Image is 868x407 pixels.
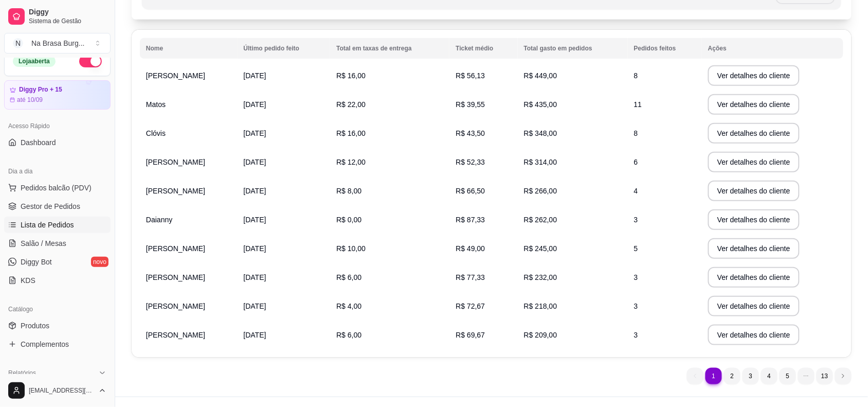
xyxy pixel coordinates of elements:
[4,180,111,196] button: Pedidos balcão (PDV)
[634,129,638,137] span: 8
[449,38,517,59] th: Ticket médio
[456,244,485,253] span: R$ 49,00
[524,129,557,137] span: R$ 348,00
[21,339,69,349] span: Complementos
[8,369,36,377] span: Relatórios
[456,216,485,224] span: R$ 87,33
[244,187,266,195] span: [DATE]
[336,187,361,195] span: R$ 8,00
[244,216,266,224] span: [DATE]
[456,100,485,109] span: R$ 39,55
[780,368,796,384] li: pagination item 5
[456,158,485,166] span: R$ 52,33
[524,302,557,310] span: R$ 218,00
[31,38,85,48] div: Na Brasa Burg ...
[634,100,642,109] span: 11
[456,72,485,80] span: R$ 56,13
[244,158,266,166] span: [DATE]
[4,272,111,289] a: KDS
[21,201,80,211] span: Gestor de Pedidos
[524,216,557,224] span: R$ 262,00
[4,198,111,215] a: Gestor de Pedidos
[634,302,638,310] span: 3
[4,33,111,54] button: Select a team
[518,38,628,59] th: Total gasto em pedidos
[524,187,557,195] span: R$ 266,00
[524,273,557,281] span: R$ 232,00
[634,244,638,253] span: 5
[4,378,111,403] button: [EMAIL_ADDRESS][DOMAIN_NAME]
[336,100,366,109] span: R$ 22,00
[146,331,205,339] span: [PERSON_NAME]
[4,317,111,334] a: Produtos
[13,56,56,67] div: Loja aberta
[524,158,557,166] span: R$ 314,00
[4,301,111,317] div: Catálogo
[146,244,205,253] span: [PERSON_NAME]
[29,386,94,395] span: [EMAIL_ADDRESS][DOMAIN_NAME]
[835,368,852,384] li: next page button
[682,363,857,390] nav: pagination navigation
[244,302,266,310] span: [DATE]
[456,129,485,137] span: R$ 43,50
[244,100,266,109] span: [DATE]
[628,38,702,59] th: Pedidos feitos
[4,163,111,180] div: Dia a dia
[336,273,361,281] span: R$ 6,00
[244,244,266,253] span: [DATE]
[4,336,111,352] a: Complementos
[702,38,843,59] th: Ações
[244,129,266,137] span: [DATE]
[336,129,366,137] span: R$ 16,00
[146,216,172,224] span: Daianny
[4,80,111,110] a: Diggy Pro + 15até 10/09
[21,183,92,193] span: Pedidos balcão (PDV)
[336,244,366,253] span: R$ 10,00
[708,267,800,288] button: Ver detalhes do cliente
[798,368,815,384] li: dots element
[456,187,485,195] span: R$ 66,50
[524,331,557,339] span: R$ 209,00
[706,368,722,384] li: pagination item 1 active
[140,38,238,59] th: Nome
[634,216,638,224] span: 3
[29,8,106,17] span: Diggy
[244,331,266,339] span: [DATE]
[244,72,266,80] span: [DATE]
[146,302,205,310] span: [PERSON_NAME]
[29,17,106,25] span: Sistema de Gestão
[336,216,361,224] span: R$ 0,00
[708,94,800,115] button: Ver detalhes do cliente
[634,273,638,281] span: 3
[708,152,800,172] button: Ver detalhes do cliente
[708,296,800,316] button: Ver detalhes do cliente
[13,38,23,48] span: N
[146,273,205,281] span: [PERSON_NAME]
[19,86,62,94] article: Diggy Pro + 15
[524,72,557,80] span: R$ 449,00
[336,72,366,80] span: R$ 16,00
[330,38,449,59] th: Total em taxas de entrega
[708,209,800,230] button: Ver detalhes do cliente
[336,158,366,166] span: R$ 12,00
[21,137,56,148] span: Dashboard
[524,244,557,253] span: R$ 245,00
[146,158,205,166] span: [PERSON_NAME]
[146,129,166,137] span: Clóvis
[238,38,331,59] th: Último pedido feito
[761,368,777,384] li: pagination item 4
[743,368,759,384] li: pagination item 3
[146,187,205,195] span: [PERSON_NAME]
[724,368,740,384] li: pagination item 2
[79,55,102,67] button: Alterar Status
[708,325,800,345] button: Ver detalhes do cliente
[456,273,485,281] span: R$ 77,33
[708,238,800,259] button: Ver detalhes do cliente
[524,100,557,109] span: R$ 435,00
[4,235,111,252] a: Salão / Mesas
[21,321,49,331] span: Produtos
[4,118,111,134] div: Acesso Rápido
[21,238,66,249] span: Salão / Mesas
[146,100,166,109] span: Matos
[21,275,35,286] span: KDS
